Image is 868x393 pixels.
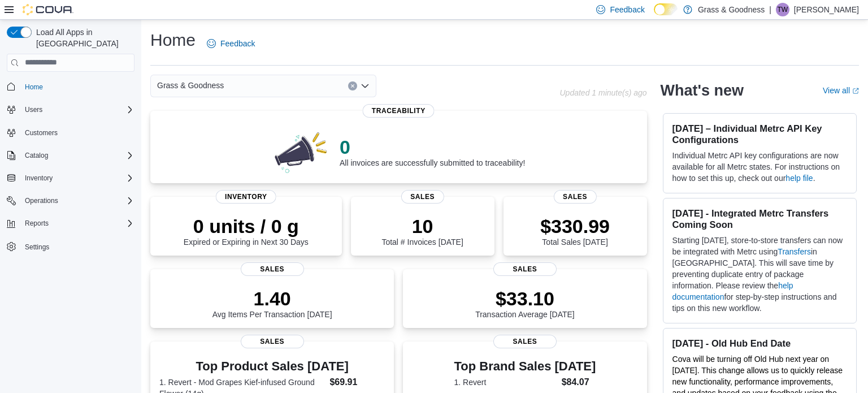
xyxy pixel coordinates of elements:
span: Sales [493,335,557,348]
p: $330.99 [540,215,610,237]
span: Catalog [25,151,48,160]
div: Total # Invoices [DATE] [381,215,463,247]
h3: [DATE] – Individual Metrc API Key Configurations [672,123,847,145]
button: Inventory [20,171,57,185]
h3: [DATE] - Old Hub End Date [672,338,847,349]
button: Catalog [20,149,53,162]
span: Settings [25,243,49,252]
nav: Complex example [7,74,134,284]
p: 0 units / 0 g [184,215,309,237]
a: Customers [20,126,62,140]
p: Updated 1 minute(s) ago [559,88,646,97]
span: Users [20,103,134,116]
a: Transfers [778,247,811,256]
span: Catalog [20,149,134,162]
a: View allExternal link [823,86,859,95]
span: Settings [20,239,134,253]
span: Operations [20,194,134,208]
p: [PERSON_NAME] [794,3,859,16]
a: help documentation [672,281,793,301]
span: Inventory [25,174,53,183]
span: Customers [25,128,58,137]
p: 0 [340,136,525,158]
button: Inventory [2,170,139,186]
span: Load All Apps in [GEOGRAPHIC_DATA] [32,27,134,49]
button: Clear input [348,81,357,90]
button: Home [2,79,139,95]
button: Open list of options [361,81,370,90]
svg: External link [852,88,859,94]
button: Reports [2,215,139,231]
p: Starting [DATE], store-to-store transfers can now be integrated with Metrc using in [GEOGRAPHIC_D... [672,235,847,314]
div: Avg Items Per Transaction [DATE] [212,287,332,319]
button: Users [20,103,47,116]
p: Individual Metrc API key configurations are now available for all Metrc states. For instructions ... [672,150,847,184]
p: | [769,3,771,16]
h3: [DATE] - Integrated Metrc Transfers Coming Soon [672,208,847,230]
p: 10 [381,215,463,237]
h3: Top Brand Sales [DATE] [454,360,596,373]
span: Customers [20,126,134,140]
a: Settings [20,240,54,254]
h2: What's new [661,81,744,100]
p: 1.40 [212,287,332,310]
div: All invoices are successfully submitted to traceability! [340,136,525,167]
div: Expired or Expiring in Next 30 Days [184,215,309,247]
dt: 1. Revert [454,377,557,388]
img: Cova [23,4,73,15]
span: Sales [493,262,557,276]
a: Home [20,80,47,94]
h1: Home [150,29,196,51]
span: Traceability [363,104,435,118]
span: Sales [401,190,444,204]
span: Sales [553,190,596,204]
span: Feedback [220,38,255,49]
span: Inventory [216,190,276,204]
span: Users [25,105,42,114]
a: help file [785,174,813,183]
button: Customers [2,124,139,141]
h3: Top Product Sales [DATE] [159,360,385,373]
input: Dark Mode [654,3,678,15]
div: Transaction Average [DATE] [475,287,575,319]
p: Grass & Goodness [698,3,765,16]
button: Reports [20,217,53,230]
img: 0 [272,129,331,174]
button: Catalog [2,148,139,163]
span: Home [20,80,134,94]
span: Home [25,83,43,92]
span: Inventory [20,171,134,185]
div: Tyler Whiting [776,3,789,16]
dd: $84.07 [562,375,596,389]
span: Sales [241,335,304,348]
span: TW [778,3,788,16]
span: Operations [25,196,58,205]
span: Feedback [610,4,644,15]
div: Total Sales [DATE] [540,215,610,247]
span: Grass & Goodness [157,79,224,92]
button: Settings [2,238,139,254]
span: Sales [241,262,304,276]
button: Operations [2,193,139,209]
span: Reports [25,219,49,228]
button: Users [2,102,139,118]
p: $33.10 [475,287,575,310]
button: Operations [20,194,63,208]
dd: $69.91 [329,375,385,389]
span: Reports [20,217,134,230]
a: Feedback [202,32,259,55]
